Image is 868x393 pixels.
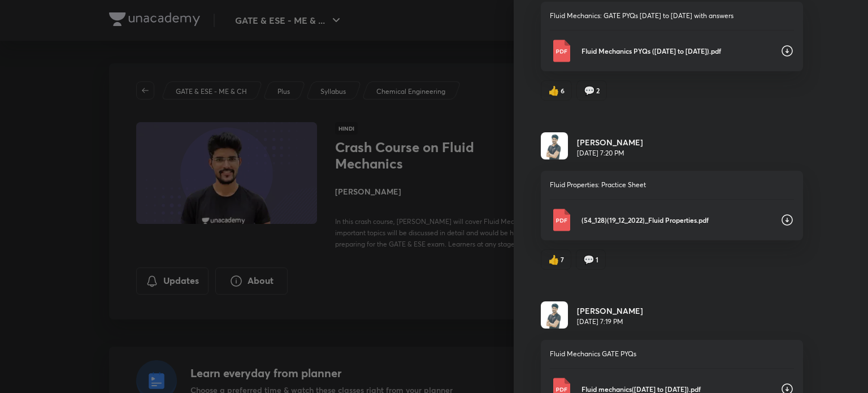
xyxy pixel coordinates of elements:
span: 2 [596,85,600,96]
span: 7 [561,254,564,265]
h6: [PERSON_NAME] [577,136,643,148]
span: 1 [596,254,598,265]
p: (54_128)(19_12_2022)_Fluid Properties.pdf [581,215,771,225]
img: Pdf [550,40,572,62]
span: like [548,85,559,96]
img: Pdf [550,209,572,231]
span: 6 [561,85,565,96]
h6: [PERSON_NAME] [577,305,643,317]
p: [DATE] 7:20 PM [577,148,643,158]
span: comment [584,85,595,96]
p: Fluid Properties: Practice Sheet [550,180,794,190]
img: Avatar [541,132,568,159]
p: [DATE] 7:19 PM [577,317,643,327]
img: Avatar [541,301,568,329]
span: comment [583,254,594,265]
span: like [548,254,559,265]
p: Fluid Mechanics GATE PYQs [550,349,794,359]
p: Fluid Mechanics: GATE PYQs [DATE] to [DATE] with answers [550,11,794,21]
p: Fluid Mechanics PYQs ([DATE] to [DATE]).pdf [581,46,771,56]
